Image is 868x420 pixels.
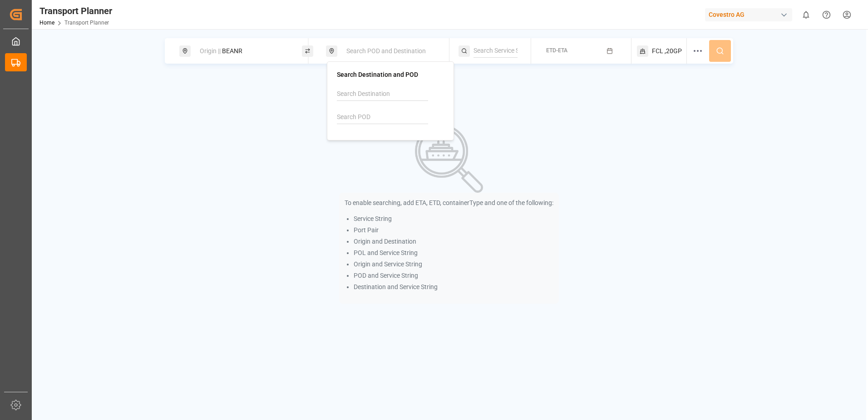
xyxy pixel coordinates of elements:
[652,46,663,56] span: FCL
[354,282,553,292] li: Destination and Service String
[705,8,792,21] div: Covestro AG
[200,47,221,55] span: Origin ||
[415,125,483,193] img: Search
[354,248,553,258] li: POL and Service String
[346,47,426,55] span: Search POD and Destination
[796,5,816,25] button: show 0 new notifications
[354,260,553,269] li: Origin and Service String
[354,237,553,246] li: Origin and Destination
[337,87,428,101] input: Search Destination
[705,6,796,23] button: Covestro AG
[665,46,682,56] span: ,20GP
[537,42,626,60] button: ETD-ETA
[337,110,428,124] input: Search POD
[354,225,553,235] li: Port Pair
[354,271,553,280] li: POD and Service String
[354,214,553,224] li: Service String
[39,4,112,18] div: Transport Planner
[546,47,567,54] span: ETD-ETA
[194,43,292,60] div: BEANR
[345,198,553,208] p: To enable searching, add ETA, ETD, containerType and one of the following:
[473,44,518,58] input: Search Service String
[39,20,54,26] a: Home
[337,71,444,78] h4: Search Destination and POD
[816,5,837,25] button: Help Center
